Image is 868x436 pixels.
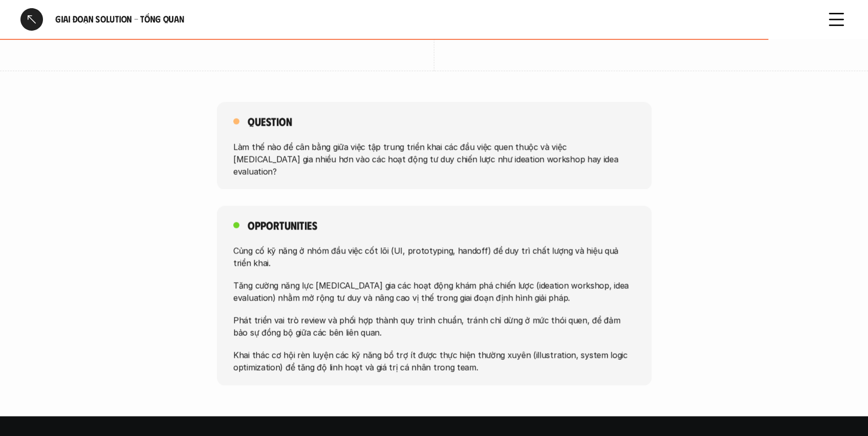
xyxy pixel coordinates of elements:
[233,140,635,177] p: Làm thế nào để cân bằng giữa việc tập trung triển khai các đầu việc quen thuộc và việc [MEDICAL_D...
[233,314,635,338] p: Phát triển vai trò review và phối hợp thành quy trình chuẩn, tránh chỉ dừng ở mức thói quen, để đ...
[248,218,317,232] h5: Opportunities
[248,114,292,128] h5: Question
[55,13,813,25] h6: Giai đoạn Solution - Tổng quan
[233,279,635,304] p: Tăng cường năng lực [MEDICAL_DATA] gia các hoạt động khám phá chiến lược (ideation workshop, idea...
[233,349,635,373] p: Khai thác cơ hội rèn luyện các kỹ năng bổ trợ ít được thực hiện thường xuyên (illustration, syste...
[233,244,635,269] p: Củng cố kỹ năng ở nhóm đầu việc cốt lõi (UI, prototyping, handoff) để duy trì chất lượng và hiệu ...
